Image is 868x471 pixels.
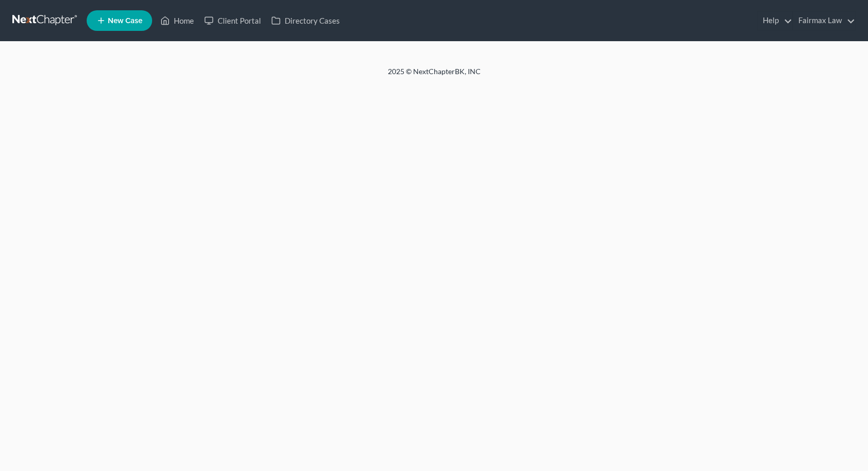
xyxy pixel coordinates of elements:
a: Help [758,11,792,30]
a: Client Portal [199,11,266,30]
div: 2025 © NextChapterBK, INC [140,66,728,85]
a: Home [155,11,199,30]
new-legal-case-button: New Case [87,10,152,31]
a: Fairmax Law [793,11,855,30]
a: Directory Cases [266,11,345,30]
